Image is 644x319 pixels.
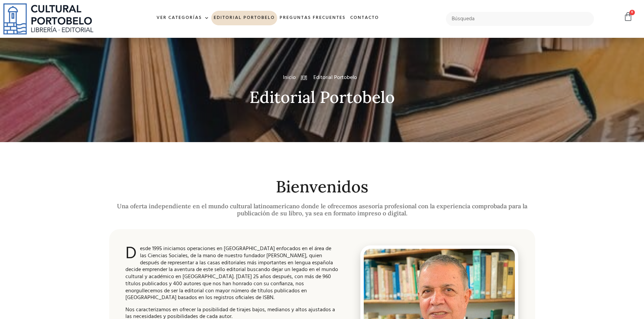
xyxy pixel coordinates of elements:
[283,74,296,82] a: Inicio
[629,10,635,15] span: 0
[125,245,137,262] span: D
[109,88,535,106] h2: Editorial Portobelo
[109,178,535,196] h2: Bienvenidos
[109,203,535,217] h2: Una oferta independiente en el mundo cultural latinoamericano donde le ofrecemos asesoría profesi...
[623,12,633,22] a: 0
[211,11,277,25] a: Editorial Portobelo
[154,11,211,25] a: Ver Categorías
[348,11,381,25] a: Contacto
[446,12,594,26] input: Búsqueda
[277,11,348,25] a: Preguntas frecuentes
[125,245,339,301] p: esde 1995 iniciamos operaciones en [GEOGRAPHIC_DATA] enfocados en el área de las Ciencias Sociale...
[312,74,357,82] span: Editorial Portobelo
